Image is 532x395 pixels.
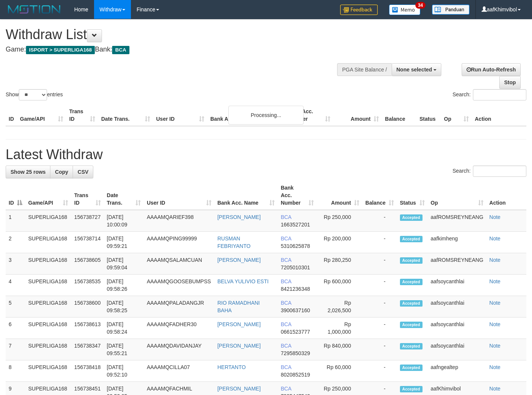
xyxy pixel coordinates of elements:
span: Copy 7295850329 to clipboard [281,350,310,356]
span: Copy 5310625878 to clipboard [281,243,310,249]
td: aafsoycanthlai [428,296,486,318]
th: Game/API [17,105,66,126]
span: Accepted [400,279,423,285]
span: Show 25 rows [11,169,46,175]
td: SUPERLIGA168 [25,253,71,275]
span: BCA [281,386,291,392]
span: BCA [281,364,291,370]
th: Bank Acc. Name [207,105,285,126]
span: BCA [281,321,291,327]
td: 156738418 [71,360,103,382]
td: AAAAMQFADHER30 [144,318,214,339]
td: aafkimheng [428,232,486,253]
th: Amount [333,105,382,126]
td: - [362,210,397,232]
td: [DATE] 09:52:10 [104,360,144,382]
td: AAAAMQGOOSEBUMPSS [144,275,214,296]
th: User ID [153,105,207,126]
td: 156738727 [71,210,103,232]
a: Note [489,235,501,242]
a: Copy [50,166,73,178]
th: Bank Acc. Number: activate to sort column ascending [278,181,317,210]
span: Accepted [400,214,423,221]
a: Note [489,300,501,306]
th: Game/API: activate to sort column ascending [25,181,71,210]
span: Accepted [400,343,423,349]
span: BCA [112,46,129,54]
span: Accepted [400,257,423,264]
span: BCA [281,343,291,349]
a: [PERSON_NAME] [217,257,261,263]
span: Copy 7205010301 to clipboard [281,264,310,270]
a: Stop [499,76,521,89]
a: HERTANTO [217,364,246,370]
td: [DATE] 09:59:04 [104,253,144,275]
td: - [362,360,397,382]
td: 156738613 [71,318,103,339]
td: - [362,232,397,253]
td: Rp 280,250 [317,253,362,275]
img: Button%20Memo.svg [389,5,421,15]
td: [DATE] 09:55:21 [104,339,144,360]
td: 1 [6,210,25,232]
span: Copy 0661523777 to clipboard [281,329,310,335]
input: Search: [473,89,526,100]
td: aafsoycanthlai [428,339,486,360]
td: 5 [6,296,25,318]
td: Rp 600,000 [317,275,362,296]
span: 34 [415,2,426,9]
th: Trans ID [66,105,98,126]
a: [PERSON_NAME] [217,386,261,392]
td: 8 [6,360,25,382]
a: RIO RAMADHANI BAHA [217,300,260,313]
th: Status: activate to sort column ascending [397,181,428,210]
td: SUPERLIGA168 [25,360,71,382]
td: Rp 60,000 [317,360,362,382]
a: BELVA YULIVIO ESTI [217,278,269,284]
th: Status [416,105,441,126]
td: 7 [6,339,25,360]
td: Rp 200,000 [317,232,362,253]
a: Show 25 rows [6,166,50,178]
span: Accepted [400,322,423,328]
label: Search: [453,89,526,100]
td: [DATE] 09:58:26 [104,275,144,296]
td: AAAAMQCILLA07 [144,360,214,382]
td: AAAAMQSALAMCUAN [144,253,214,275]
td: SUPERLIGA168 [25,339,71,360]
td: SUPERLIGA168 [25,296,71,318]
span: BCA [281,300,291,306]
h1: Latest Withdraw [6,147,526,162]
span: Copy 8020852519 to clipboard [281,372,310,378]
span: Copy 8421236348 to clipboard [281,286,310,292]
td: AAAAMQARIEF398 [144,210,214,232]
span: Accepted [400,365,423,371]
td: SUPERLIGA168 [25,275,71,296]
h4: Game: Bank: [6,46,347,53]
span: BCA [281,257,291,263]
span: CSV [78,169,88,175]
th: Op: activate to sort column ascending [428,181,486,210]
td: SUPERLIGA168 [25,210,71,232]
span: None selected [397,67,432,73]
th: Action [486,181,526,210]
th: Date Trans.: activate to sort column ascending [104,181,144,210]
a: [PERSON_NAME] [217,343,261,349]
td: Rp 2,026,500 [317,296,362,318]
h1: Withdraw List [6,27,347,42]
span: BCA [281,278,291,284]
a: [PERSON_NAME] [217,214,261,220]
td: 156738714 [71,232,103,253]
span: ISPORT > SUPERLIGA168 [26,46,95,54]
td: - [362,296,397,318]
img: MOTION_logo.png [6,4,63,15]
a: Run Auto-Refresh [462,63,521,76]
td: aafsoycanthlai [428,318,486,339]
td: SUPERLIGA168 [25,318,71,339]
td: 6 [6,318,25,339]
td: 156738535 [71,275,103,296]
td: Rp 1,000,000 [317,318,362,339]
button: None selected [392,63,442,76]
div: Processing... [228,106,304,125]
a: Note [489,214,501,220]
